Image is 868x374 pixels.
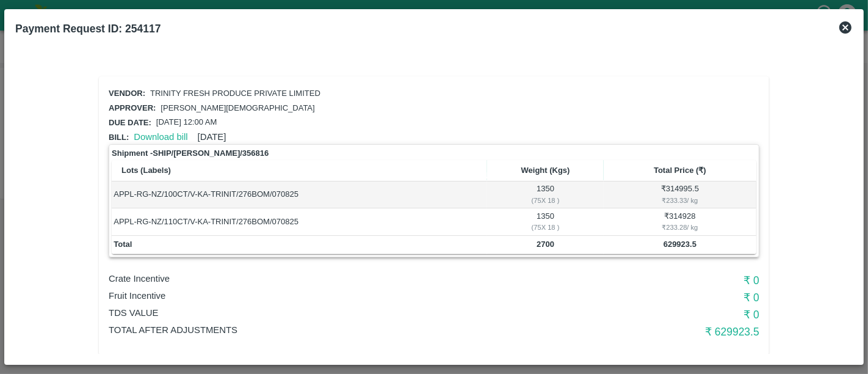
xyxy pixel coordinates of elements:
td: 1350 [487,208,604,235]
span: [DATE] [198,132,226,142]
b: Total Price (₹) [654,166,706,175]
b: 2700 [537,240,554,249]
p: TDS VALUE [109,306,543,320]
p: Total After adjustments [109,323,543,337]
b: Weight (Kgs) [521,166,570,175]
p: TRINITY FRESH PRODUCE PRIVATE LIMITED [150,88,320,100]
p: [PERSON_NAME][DEMOGRAPHIC_DATA] [161,103,314,114]
div: ( 75 X 18 ) [489,222,602,233]
h6: ₹ 0 [543,272,759,289]
div: ₹ 233.28 / kg [606,222,754,233]
td: 1350 [487,182,604,208]
a: Download bill [134,132,187,142]
td: APPL-RG-NZ/100CT/V-KA-TRINIT/276BOM/070825 [112,182,487,208]
b: 629923.5 [664,240,696,249]
p: Fruit Incentive [109,289,543,302]
strong: Shipment - SHIP/[PERSON_NAME]/356816 [112,147,269,159]
h6: ₹ 629923.5 [543,323,759,340]
span: Bill: [109,133,129,142]
b: Payment Request ID: 254117 [15,23,161,35]
div: ( 75 X 18 ) [489,195,602,206]
h6: ₹ 0 [543,306,759,323]
td: APPL-RG-NZ/110CT/V-KA-TRINIT/276BOM/070825 [112,208,487,235]
span: Approver: [109,103,156,112]
td: ₹ 314995.5 [604,182,756,208]
div: ₹ 233.33 / kg [606,195,754,206]
b: Lots (Labels) [121,166,171,175]
span: Vendor: [109,89,145,98]
td: ₹ 314928 [604,208,756,235]
span: Due date: [109,118,151,127]
p: [DATE] 12:00 AM [156,117,217,128]
p: Crate Incentive [109,272,543,285]
h6: ₹ 0 [543,289,759,306]
b: Total [114,240,132,249]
